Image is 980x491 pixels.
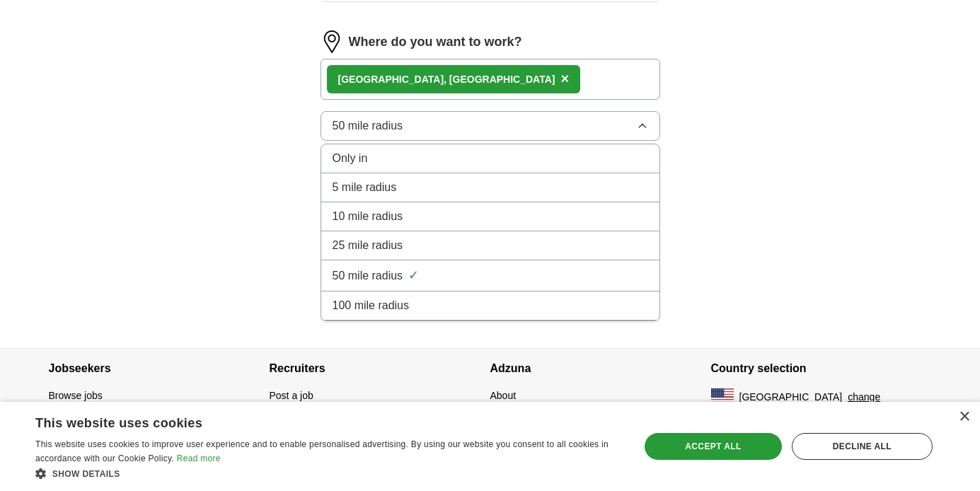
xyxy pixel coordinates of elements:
button: change [848,390,880,405]
div: Accept all [645,433,782,460]
h4: Country selection [711,349,932,388]
img: location.png [321,30,343,53]
span: ✓ [408,266,419,285]
span: 50 mile radius [333,117,403,134]
span: Show details [52,469,120,479]
span: 25 mile radius [333,237,403,254]
a: Browse jobs [49,390,103,401]
div: Close [959,412,969,422]
span: 50 mile radius [333,267,403,284]
div: This website uses cookies [35,410,587,432]
span: 10 mile radius [333,208,403,225]
span: 100 mile radius [333,297,410,314]
button: 50 mile radius [321,111,660,141]
a: About [490,390,517,401]
span: 5 mile radius [333,179,397,196]
img: US flag [711,388,734,405]
div: Show details [35,466,622,480]
button: × [560,69,569,90]
span: × [560,71,569,86]
div: [GEOGRAPHIC_DATA], [GEOGRAPHIC_DATA] [338,72,555,87]
a: Read more, opens a new window [177,454,221,463]
label: Where do you want to work? [349,33,522,52]
span: [GEOGRAPHIC_DATA] [739,390,843,405]
span: Only in [333,150,368,167]
div: Decline all [792,433,933,460]
a: Post a job [270,390,313,401]
span: This website uses cookies to improve user experience and to enable personalised advertising. By u... [35,439,609,463]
